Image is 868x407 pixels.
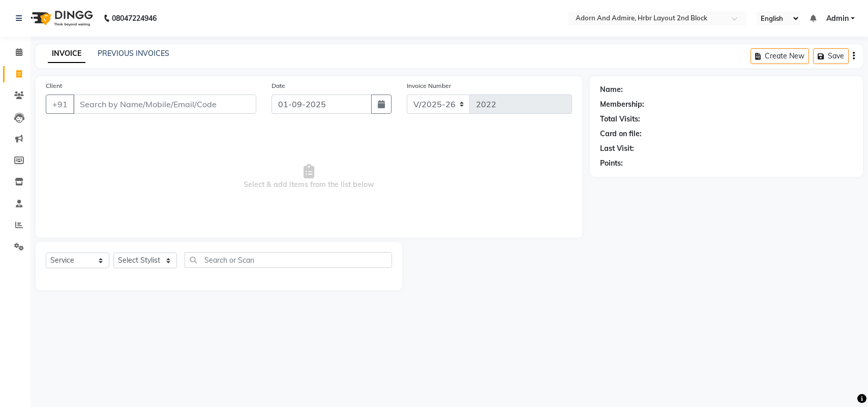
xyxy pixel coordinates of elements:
[600,143,634,154] div: Last Visit:
[46,95,74,114] button: +91
[26,4,96,33] img: logo
[826,13,849,24] span: Admin
[46,81,62,90] label: Client
[272,81,285,90] label: Date
[600,84,623,95] div: Name:
[600,114,640,124] div: Total Visits:
[751,48,809,64] button: Create New
[813,48,849,64] button: Save
[600,158,623,169] div: Points:
[600,129,642,139] div: Card on file:
[46,126,572,228] span: Select & add items from the list below
[112,4,157,33] b: 08047224946
[98,49,169,58] a: PREVIOUS INVOICES
[73,95,256,114] input: Search by Name/Mobile/Email/Code
[48,45,85,63] a: INVOICE
[600,99,644,110] div: Membership:
[185,252,392,268] input: Search or Scan
[407,81,451,90] label: Invoice Number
